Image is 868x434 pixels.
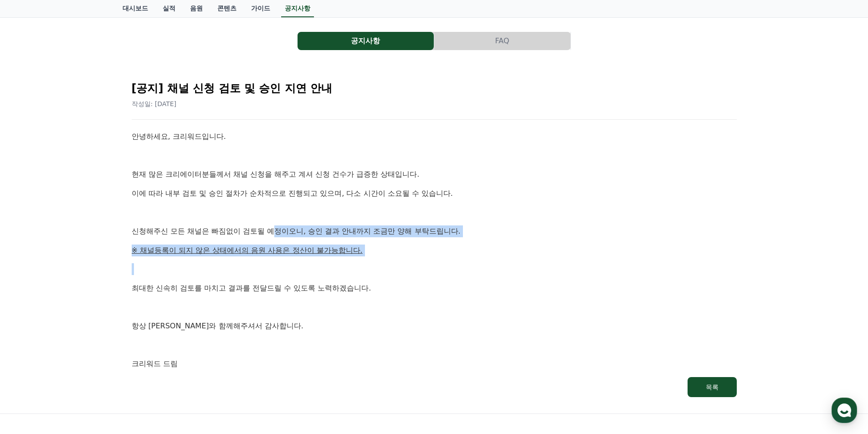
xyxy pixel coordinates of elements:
[132,282,737,294] p: 최대한 신속히 검토를 마치고 결과를 전달드릴 수 있도록 노력하겠습니다.
[688,377,737,397] button: 목록
[83,303,94,310] span: 대화
[132,358,737,370] p: 크리워드 드림
[60,289,118,311] a: 대화
[706,383,719,392] div: 목록
[298,32,434,50] button: 공지사항
[132,225,737,237] p: 신청해주신 모든 채널은 빠짐없이 검토될 예정이오니, 승인 결과 안내까지 조금만 양해 부탁드립니다.
[132,246,363,255] u: ※ 채널등록이 되지 않은 상태에서의 음원 사용은 정산이 불가능합니다.
[141,302,152,310] span: 설정
[118,289,175,311] a: 설정
[434,32,570,50] button: FAQ
[132,168,737,180] p: 현재 많은 크리에이터분들께서 채널 신청을 해주고 계셔 신청 건수가 급증한 상태입니다.
[132,131,737,143] p: 안녕하세요, 크리워드입니다.
[132,188,737,199] p: 이에 따라 내부 검토 및 승인 절차가 순차적으로 진행되고 있으며, 다소 시간이 소요될 수 있습니다.
[132,81,737,96] h2: [공지] 채널 신청 검토 및 승인 지연 안내
[132,377,737,397] a: 목록
[29,302,34,310] span: 홈
[3,289,60,311] a: 홈
[132,320,737,332] p: 항상 [PERSON_NAME]와 함께해주셔서 감사합니다.
[132,100,177,107] span: 작성일: [DATE]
